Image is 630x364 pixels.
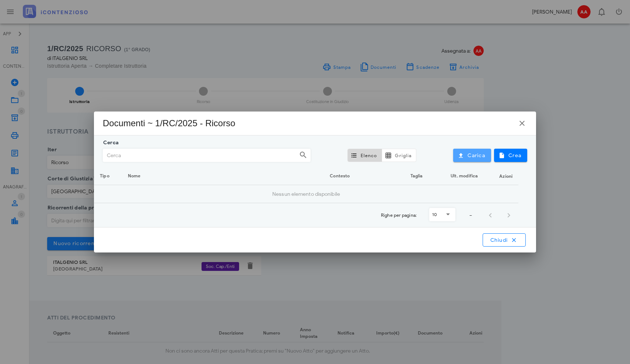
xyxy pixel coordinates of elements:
td: Nessun elemento disponibile [94,185,518,203]
span: Ult. modifica [451,173,478,179]
span: Chiudi [490,237,519,243]
div: 10Righe per pagina: [429,208,455,221]
div: 10 [432,211,437,218]
label: Cerca [101,139,119,146]
th: Ult. modifica: Non ordinato. Attiva per ordinare in ordine crescente. [442,167,493,185]
th: Tipo: Non ordinato. Attiva per ordinare in ordine crescente. [94,167,122,185]
span: Tipo [100,173,109,179]
input: Righe per pagina: [438,208,442,221]
div: Righe per pagina: [381,203,455,227]
span: Griglia [386,152,412,159]
div: Documenti ~ 1/RC/2025 - Ricorso [103,117,235,129]
span: Taglia [410,173,423,179]
button: Griglia [382,149,416,162]
span: Nome [128,173,140,179]
div: – [469,212,472,219]
span: Carica [459,152,485,159]
input: Cerca [103,149,297,162]
span: Crea [500,152,521,159]
button: Carica [453,149,491,162]
th: Azioni [493,167,518,185]
th: Contesto: Non ordinato. Attiva per ordinare in ordine crescente. [324,167,398,185]
span: Elenco [352,152,377,159]
button: Crea [494,149,527,162]
button: Chiudi [483,233,526,247]
th: Nome: Non ordinato. Attiva per ordinare in ordine crescente. [122,167,324,185]
span: Azioni [499,173,512,179]
button: Elenco [347,149,382,162]
th: Taglia: Non ordinato. Attiva per ordinare in ordine crescente. [398,167,442,185]
span: Contesto [330,173,350,179]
